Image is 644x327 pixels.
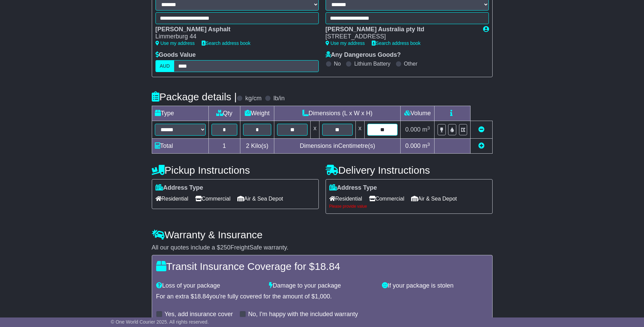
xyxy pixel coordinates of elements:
[208,139,240,154] td: 1
[274,139,401,154] td: Dimensions in Centimetre(s)
[355,121,364,139] td: x
[246,142,249,149] span: 2
[311,121,319,139] td: x
[478,126,484,133] a: Remove this item
[237,193,283,204] span: Air & Sea Depot
[152,165,319,176] h4: Pickup Instructions
[326,26,476,33] div: [PERSON_NAME] Australia pty ltd
[329,204,489,209] div: Please provide value
[401,106,435,121] td: Volume
[208,106,240,121] td: Qty
[155,60,174,72] label: AUD
[372,40,421,46] a: Search address book
[369,193,404,204] span: Commercial
[326,40,365,46] a: Use my address
[155,51,196,59] label: Goods Value
[404,61,418,67] label: Other
[411,193,457,204] span: Air & Sea Depot
[329,184,377,192] label: Address Type
[155,33,312,40] div: Limmerburg 44
[405,142,421,149] span: 0.000
[274,106,401,121] td: Dimensions (L x W x H)
[165,311,233,318] label: Yes, add insurance cover
[245,95,261,102] label: kg/cm
[220,244,231,251] span: 250
[379,282,492,290] div: If your package is stolen
[422,126,430,133] span: m
[152,139,208,154] td: Total
[427,125,430,131] sup: 3
[152,106,208,121] td: Type
[478,142,484,149] a: Add new item
[248,311,358,318] label: No, I'm happy with the included warranty
[326,165,493,176] h4: Delivery Instructions
[405,126,421,133] span: 0.000
[111,319,209,325] span: © One World Courier 2025. All rights reserved.
[202,40,251,46] a: Search address book
[153,282,266,290] div: Loss of your package
[195,193,231,204] span: Commercial
[152,229,493,240] h4: Warranty & Insurance
[240,139,274,154] td: Kilo(s)
[155,26,312,33] div: [PERSON_NAME] Asphalt
[427,142,430,147] sup: 3
[155,193,188,204] span: Residential
[354,61,390,67] label: Lithium Battery
[156,293,488,300] div: For an extra $ you're fully covered for the amount of $ .
[152,244,493,252] div: All our quotes include a $ FreightSafe warranty.
[265,282,379,290] div: Damage to your package
[240,106,274,121] td: Weight
[315,293,330,300] span: 1,000
[334,61,341,67] label: No
[326,51,401,59] label: Any Dangerous Goods?
[329,193,362,204] span: Residential
[194,293,209,300] span: 18.84
[156,261,488,272] h4: Transit Insurance Coverage for $
[315,261,340,272] span: 18.84
[422,142,430,149] span: m
[155,184,203,192] label: Address Type
[273,95,284,102] label: lb/in
[326,33,476,40] div: [STREET_ADDRESS]
[152,91,237,102] h4: Package details |
[155,40,195,46] a: Use my address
